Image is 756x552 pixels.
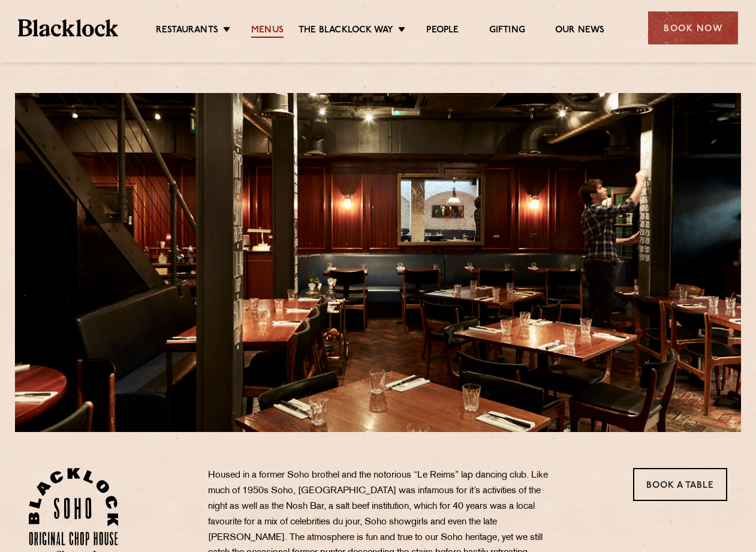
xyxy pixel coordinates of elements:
[299,25,393,38] a: The Blacklock Way
[156,25,218,38] a: Restaurants
[489,25,525,38] a: Gifting
[648,11,738,44] div: Book Now
[251,25,284,38] a: Menus
[555,25,605,38] a: Our News
[426,25,459,38] a: People
[633,468,727,501] a: Book a Table
[18,19,118,36] img: BL_Textured_Logo-footer-cropped.svg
